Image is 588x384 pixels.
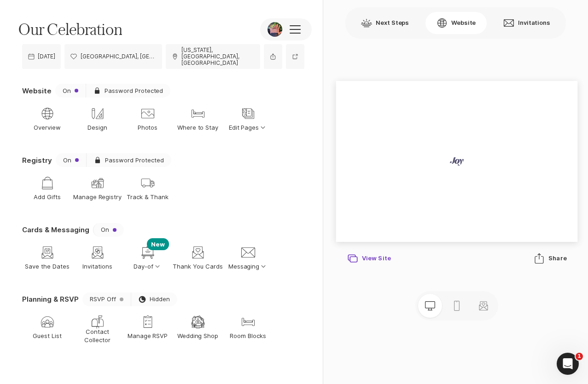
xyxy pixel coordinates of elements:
svg: Preview desktop [425,300,436,311]
button: Edit Pages [223,101,273,136]
p: Where to Stay [177,123,219,132]
p: New [147,238,169,250]
a: [GEOGRAPHIC_DATA], [GEOGRAPHIC_DATA][US_STATE], [GEOGRAPHIC_DATA] [64,44,162,69]
button: RSVP Off [82,292,131,306]
button: Share event information [264,44,282,69]
p: Invitations [82,262,112,270]
svg: Preview mobile [452,300,463,311]
a: Thank You Cards [173,241,223,275]
a: Photos [122,101,173,136]
div: View Site [347,253,391,264]
a: Guest List [22,310,72,345]
div: Contact Collector [90,315,105,329]
a: Contact Collector [72,310,122,345]
button: Invitations [492,12,561,34]
div: Track & Thank [140,176,155,190]
a: Manage Registry [72,171,122,206]
a: Save the Dates [22,241,72,275]
a: [DATE] [22,44,61,69]
p: Registry [22,155,52,165]
a: Wedding Shop [173,310,223,345]
p: Track & Thank [127,193,169,201]
a: Add Gifts [22,171,72,206]
a: Track & Thank [122,171,173,206]
iframe: Intercom live chat [557,353,579,375]
div: Overview [40,106,55,121]
p: Photos [138,123,158,132]
div: Save the Dates [40,245,55,260]
span: 1 [576,353,583,360]
button: On [93,223,124,237]
span: Our Celebration [18,20,122,39]
div: Share [534,253,567,264]
div: Guest List [40,315,55,329]
button: Password Protected [86,153,171,167]
p: Planning & RSVP [22,294,79,304]
p: National Union Building, F Street Northwest, Washington, DC, USA [81,53,157,60]
div: Where to Stay [191,106,205,121]
div: Wedding Shop [191,315,205,329]
button: Hidden [131,292,177,306]
p: Day-of [134,262,162,270]
p: Save the Dates [25,262,70,270]
a: Room Blocks [223,310,273,345]
button: On [56,153,86,167]
button: On [55,84,86,97]
img: Event Photo [268,22,282,37]
p: Edit Pages [229,123,268,132]
p: Guest List [33,332,62,340]
div: Manage RSVP [140,315,155,329]
button: Messaging [223,241,273,275]
span: Password Protected [105,157,164,164]
div: Manage Registry [90,176,105,190]
a: Invitations [72,241,122,275]
span: Hidden [150,296,170,303]
p: Messaging [228,262,268,270]
p: Manage RSVP [128,332,168,340]
div: Add Gifts [40,176,55,190]
div: Photos [140,106,155,121]
div: Invitations [90,245,105,260]
div: Design [90,106,105,121]
a: Where to Stay [173,101,223,136]
a: Manage RSVP [122,310,173,345]
div: Day-of [140,245,155,260]
button: NewDay-of [122,241,173,275]
div: Messaging [241,245,256,260]
a: Preview website [286,44,304,69]
p: Cards & Messaging [22,225,89,235]
button: Website [425,12,487,34]
p: Overview [34,123,61,132]
p: Manage Registry [73,193,122,201]
div: Room Blocks [241,315,256,329]
div: Thank You Cards [191,245,205,260]
p: Contact Collector [72,332,122,340]
span: Password Protected [105,86,163,95]
p: Add Gifts [34,193,61,201]
svg: Preview matching stationery [478,300,489,311]
p: Wedding Shop [177,332,219,340]
a: Design [72,101,122,136]
span: [DATE] [38,53,55,60]
p: Website [22,86,52,96]
p: Thank You Cards [173,262,223,270]
p: Room Blocks [230,332,266,340]
a: Password Protected [86,84,170,97]
div: Edit Pages [241,106,256,121]
a: [US_STATE], [GEOGRAPHIC_DATA], [GEOGRAPHIC_DATA] [166,44,261,69]
button: Next Steps [350,12,420,34]
a: Overview [22,101,72,136]
p: Design [87,123,107,132]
